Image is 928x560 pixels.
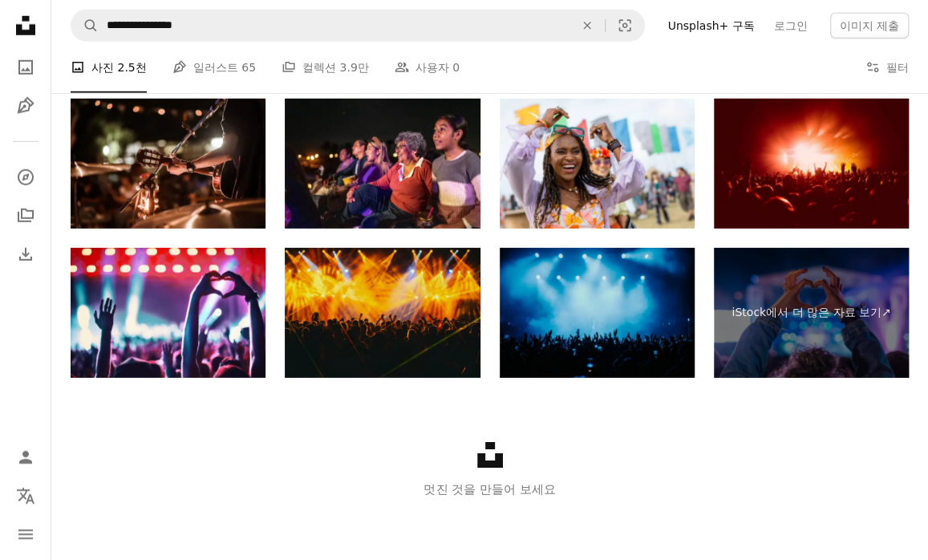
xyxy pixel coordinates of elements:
[500,99,695,229] img: 페스티벌 모멘트
[658,13,764,39] a: Unsplash+ 구독
[569,10,605,41] button: 삭제
[10,518,42,550] button: 메뉴
[71,10,99,41] button: Unsplash 검색
[10,10,42,45] a: 홈 — Unsplash
[10,441,42,473] a: 로그인 / 가입
[10,238,42,270] a: 다운로드 내역
[71,10,645,42] form: 사이트 전체에서 이미지 찾기
[71,99,265,229] img: 뮤지션들은 무대에서 록 음악을 연주하고 있었고, 콘서트를 보는 사람들로 가득 찬 청중이 있었습니다. 콘서트, 미니 콘서트 및 음악 축제.
[10,51,42,83] a: 사진
[282,42,369,93] a: 컬렉션 3.9만
[830,13,909,39] button: 이미지 제출
[865,42,909,93] button: 필터
[764,13,817,39] a: 로그인
[10,90,42,122] a: 일러스트
[241,59,256,76] span: 65
[71,248,265,378] img: 레이브 파티 실루엣.
[500,248,695,378] img: 2022년 여름 바르셀로나에서 열린 음악 쇼에서 춤을 추는 군중
[10,200,42,232] a: 컬렉션
[51,480,928,499] p: 멋진 것을 만들어 보세요
[714,248,909,378] a: iStock에서 더 많은 자료 보기↗
[452,59,460,76] span: 0
[339,59,368,76] span: 3.9만
[172,42,256,93] a: 일러스트 65
[714,99,909,229] img: 콘서트 페스티벌 기간 동안 댄스 플로어 에서 붉은 불빛, 록 쇼 공연, 사람들의 실루엣, 다채로운 색종이 폭발이 있는 붐비는 콘서트 홀
[285,99,480,229] img: 야외 영화관에서 영화를 즐기는 사람들
[395,42,460,93] a: 사용자 0
[10,480,42,512] button: 언어
[285,248,480,378] img: 야외 여름 축제에서 춤을 추고 손을 드는 사람들의 실루엣.
[606,10,644,41] button: 시각적 검색
[10,161,42,193] a: 탐색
